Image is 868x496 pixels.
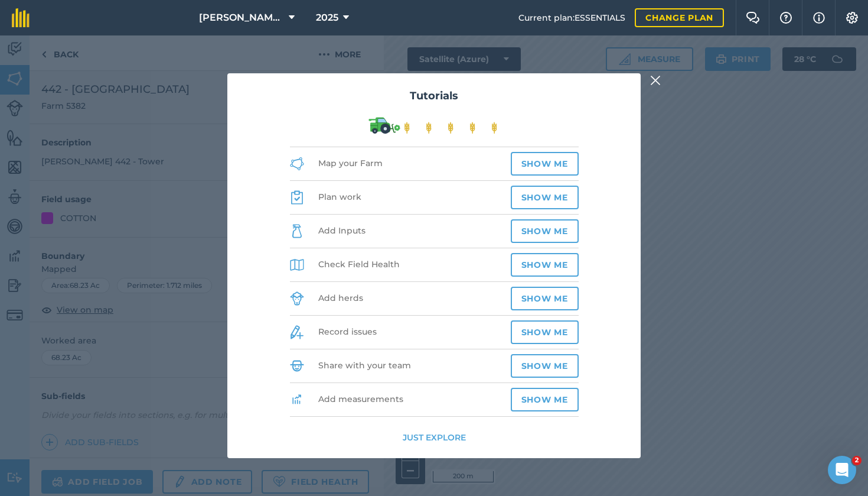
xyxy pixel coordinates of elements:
li: Add Inputs [290,215,579,248]
iframe: Intercom live chat [828,456,856,484]
img: fieldmargin Logo [12,8,30,27]
button: Show me [511,388,579,411]
span: Current plan : ESSENTIALS [518,11,625,24]
span: 2025 [316,11,338,25]
img: A cog icon [845,12,859,24]
li: Plan work [290,181,579,215]
img: svg+xml;base64,PHN2ZyB4bWxucz0iaHR0cDovL3d3dy53My5vcmcvMjAwMC9zdmciIHdpZHRoPSIxNyIgaGVpZ2h0PSIxNy... [813,11,825,25]
button: Show me [511,253,579,277]
li: Add measurements [290,383,579,417]
li: Share with your team [290,349,579,383]
span: [PERSON_NAME] Farms [199,11,284,25]
button: Show me [511,320,579,344]
button: Show me [511,219,579,243]
span: 2 [852,456,862,465]
button: Show me [511,186,579,209]
img: svg+xml;base64,PHN2ZyB4bWxucz0iaHR0cDovL3d3dy53My5vcmcvMjAwMC9zdmciIHdpZHRoPSIyMiIgaGVpZ2h0PSIzMC... [650,73,661,87]
h2: Tutorials [242,87,626,105]
img: A question mark icon [779,12,793,24]
li: Record issues [290,316,579,349]
li: Add herds [290,282,579,316]
button: Show me [511,354,579,378]
button: Show me [511,287,579,310]
img: Two speech bubbles overlapping with the left bubble in the forefront [746,12,760,24]
li: Map your Farm [290,147,579,181]
button: Just explore [403,431,466,444]
img: Illustration of a green combine harvester harvesting wheat [368,116,500,135]
a: Change plan [635,8,724,27]
button: Show me [511,152,579,176]
li: Check Field Health [290,248,579,282]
